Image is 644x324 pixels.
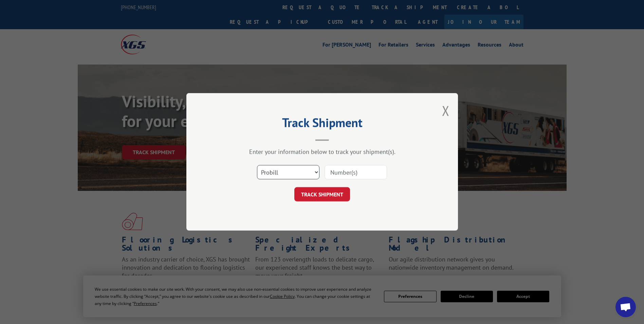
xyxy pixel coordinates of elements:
div: Enter your information below to track your shipment(s). [220,148,424,156]
button: Close modal [442,102,449,120]
a: Open chat [615,297,636,317]
input: Number(s) [325,165,387,180]
h2: Track Shipment [220,118,424,131]
button: TRACK SHIPMENT [294,187,350,202]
